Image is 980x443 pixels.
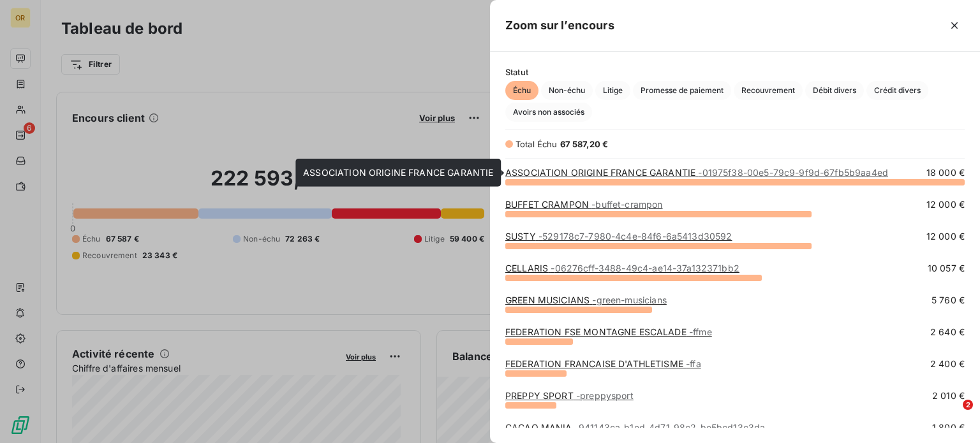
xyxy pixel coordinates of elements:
[866,81,928,100] button: Crédit divers
[505,67,965,77] span: Statut
[516,139,558,149] span: Total Échu
[538,231,732,242] span: - 529178c7-7980-4c4e-84f6-6a5413d30592
[505,231,732,242] a: SUSTY
[928,262,965,275] span: 10 057 €
[505,263,739,273] a: CELLARIS
[963,400,973,410] span: 2
[505,358,701,369] a: FEDERATION FRANCAISE D'ATHLETISME
[490,166,980,428] div: grid
[932,294,965,307] span: 5 760 €
[541,81,593,100] button: Non-échu
[551,263,739,273] span: - 06276cff-3488-49c4-ae14-37a132371bb2
[505,390,634,401] a: PREPPY SPORT
[505,103,592,122] button: Avoirs non associés
[505,81,538,100] button: Échu
[686,358,701,369] span: - ffa
[633,81,731,100] button: Promesse de paiement
[734,81,803,100] button: Recouvrement
[930,326,965,338] span: 2 640 €
[805,81,864,100] button: Débit divers
[932,389,965,402] span: 2 010 €
[926,198,965,211] span: 12 000 €
[930,358,965,370] span: 2 400 €
[505,199,663,210] a: BUFFET CRAMPON
[926,166,965,179] span: 18 000 €
[505,422,765,433] a: CACAO MANIA
[932,421,965,434] span: 1 800 €
[505,17,614,34] h5: Zoom sur l’encours
[698,167,888,178] span: - 01975f38-00e5-79c9-9f9d-67fb5b9aa4ed
[595,81,630,100] button: Litige
[505,326,712,337] a: FEDERATION FSE MONTAGNE ESCALADE
[303,167,493,178] span: ASSOCIATION ORIGINE FRANCE GARANTIE
[937,400,967,430] iframe: Intercom live chat
[591,199,662,210] span: - buffet-crampon
[575,422,766,433] span: - 941143ca-b1ed-4d71-98c2-be5bcd13c3da
[592,294,666,305] span: - green-musicians
[505,167,888,178] a: ASSOCIATION ORIGINE FRANCE GARANTIE
[505,294,667,305] a: GREEN MUSICIANS
[576,390,634,401] span: - preppysport
[689,326,712,337] span: - ffme
[926,230,965,243] span: 12 000 €
[560,139,609,149] span: 67 587,20 €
